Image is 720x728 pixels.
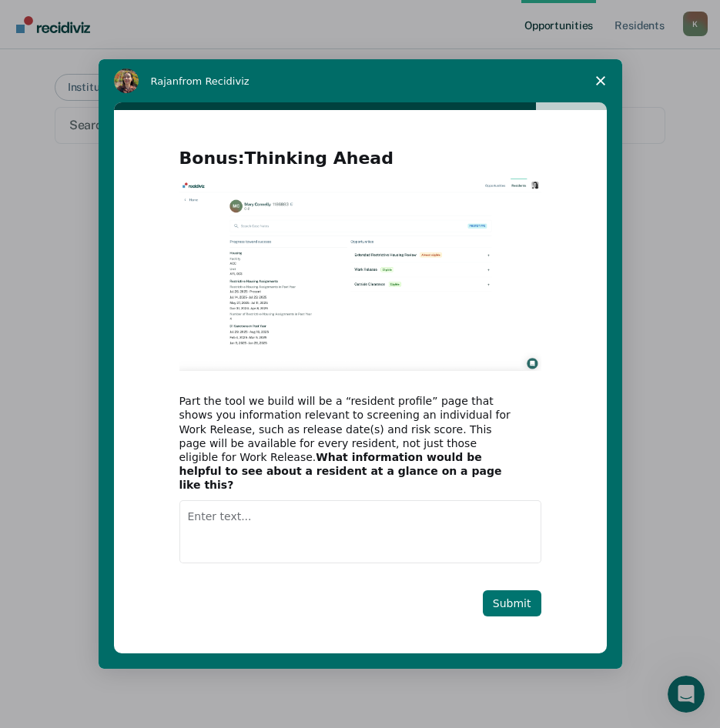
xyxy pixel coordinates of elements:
textarea: Enter text... [179,500,541,563]
button: Submit [483,590,541,616]
span: from Recidiviz [179,75,249,87]
b: Thinking Ahead [245,149,393,168]
span: Close survey [579,59,622,102]
div: Part the tool we build will be a “resident profile” page that shows you information relevant to s... [179,394,518,492]
span: Rajan [151,75,179,87]
b: What information would be helpful to see about a resident at a glance on a page like this? [179,451,502,491]
h2: Bonus: [179,147,541,179]
img: Profile image for Rajan [114,68,139,93]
